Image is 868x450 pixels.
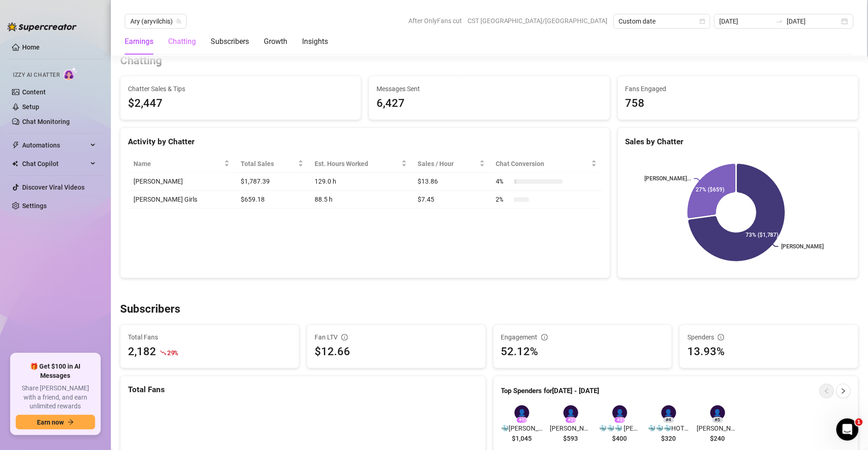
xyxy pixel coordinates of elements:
span: info-circle [341,334,348,341]
span: Izzy AI Chatter [13,71,60,80]
div: 52.12% [501,344,665,361]
span: 4 % [496,177,511,187]
a: Discover Viral Videos [22,184,85,191]
div: # 2 [565,417,577,424]
span: Chat Copilot [22,156,88,171]
button: Earn nowarrow-right [16,415,95,430]
a: Content [22,88,46,96]
div: Growth [264,36,287,47]
span: fall [160,350,166,356]
span: Total Sales [241,159,296,169]
span: 🐳🐳🐳 [PERSON_NAME] 36 cumple [DATE] [599,424,641,434]
th: Sales / Hour [413,155,491,173]
span: Chatter Sales & Tips [128,84,353,94]
div: Insights [302,36,328,47]
span: info-circle [541,334,548,341]
td: [PERSON_NAME] [128,173,235,191]
a: Home [22,43,40,51]
span: Automations [22,138,88,153]
span: 1 [856,419,863,426]
div: Est. Hours Worked [315,159,399,169]
h3: Subscribers [120,302,180,317]
iframe: Intercom live chat [837,419,859,441]
span: 🐳[PERSON_NAME] ,Cumple el 5 de abril [501,424,543,434]
span: arrow-right [67,419,74,425]
span: Fans Engaged [625,84,851,94]
div: Spenders [687,333,851,343]
span: After OnlyFans cut [408,14,462,28]
div: 13.93% [687,344,851,361]
span: Total Fans [128,333,291,343]
span: Ary (aryvilchis) [130,14,181,28]
span: to [776,18,783,25]
td: 88.5 h [309,191,412,209]
span: right [840,388,847,395]
span: team [176,18,182,24]
div: 758 [625,95,851,112]
th: Chat Conversion [491,155,602,173]
div: 6,427 [376,95,602,112]
th: Total Sales [235,155,309,173]
div: Sales by Chatter [625,136,851,148]
div: $12.66 [315,344,478,361]
span: thunderbolt [12,142,19,149]
article: Top Spenders for [DATE] - [DATE] [501,386,600,397]
span: Custom date [619,14,705,28]
span: Sales / Hour [418,159,478,169]
span: $2,447 [128,95,353,112]
td: 129.0 h [309,173,412,191]
span: Name [134,159,222,169]
div: 👤 [515,406,529,420]
span: Earn now [37,419,64,426]
h3: Chatting [120,54,162,68]
a: Settings [22,202,47,210]
text: [PERSON_NAME]... [644,175,691,182]
input: Start date [720,16,772,26]
td: $13.86 [413,173,491,191]
span: 🐳🐳🐳HOT [PERSON_NAME] [648,424,690,434]
span: Chat Conversion [496,159,589,169]
div: # 5 [712,417,723,424]
img: logo-BBDzfeDw.svg [7,22,77,31]
a: Chat Monitoring [22,118,70,125]
span: $240 [710,434,725,444]
div: Earnings [125,36,153,47]
td: $659.18 [235,191,309,209]
th: Name [128,155,235,173]
input: End date [787,16,840,26]
div: Activity by Chatter [128,136,602,148]
text: [PERSON_NAME] [781,243,824,250]
img: AI Chatter [63,67,78,80]
div: # 1 [516,417,528,424]
div: Subscribers [211,36,249,47]
span: $1,045 [512,434,532,444]
span: swap-right [776,18,783,25]
div: Chatting [168,36,196,47]
span: 29 % [167,349,178,358]
span: info-circle [718,334,724,341]
td: $1,787.39 [235,173,309,191]
span: CST [GEOGRAPHIC_DATA]/[GEOGRAPHIC_DATA] [467,14,608,28]
div: 2,182 [128,344,156,361]
span: [PERSON_NAME] [697,424,739,434]
span: Share [PERSON_NAME] with a friend, and earn unlimited rewards [16,384,95,411]
span: $320 [662,434,676,444]
td: [PERSON_NAME] Girls [128,191,235,209]
div: 👤 [662,406,676,420]
span: $400 [613,434,627,444]
div: Total Fans [128,384,478,396]
td: $7.45 [413,191,491,209]
span: $593 [564,434,578,444]
span: Messages Sent [376,84,602,94]
span: [PERSON_NAME] [550,424,592,434]
div: # 3 [614,417,625,424]
span: calendar [700,18,705,24]
div: 👤 [613,406,627,420]
span: 2 % [496,195,511,205]
div: Engagement [501,333,665,343]
a: Setup [22,103,39,111]
div: 👤 [710,406,725,420]
div: Fan LTV [315,333,478,343]
span: 🎁 Get $100 in AI Messages [16,362,95,380]
img: Chat Copilot [12,160,18,167]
